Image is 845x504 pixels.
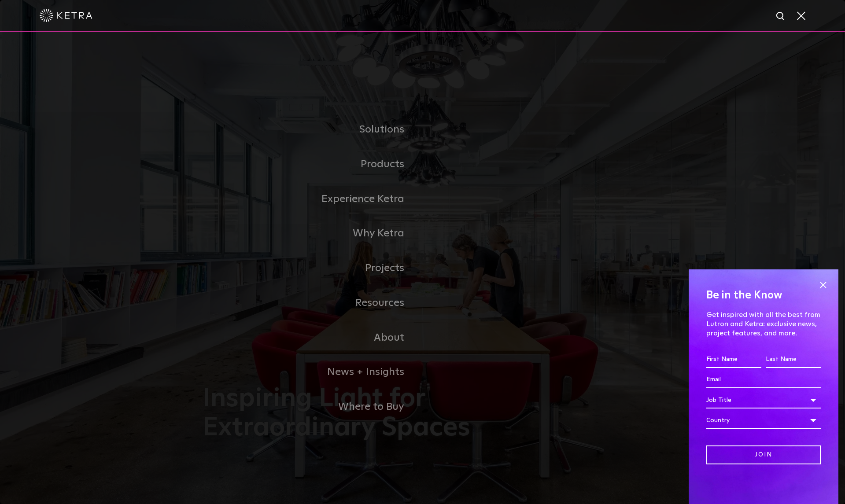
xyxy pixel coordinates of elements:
[203,251,423,286] a: Projects
[203,216,423,251] a: Why Ketra
[706,372,821,388] input: Email
[40,9,92,22] img: ketra-logo-2019-white
[706,351,761,368] input: First Name
[203,355,423,390] a: News + Insights
[766,351,821,368] input: Last Name
[203,390,423,424] a: Where to Buy
[203,320,423,355] a: About
[706,287,821,304] h4: Be in the Know
[203,112,643,424] div: Navigation Menu
[706,412,821,429] div: Country
[203,147,423,182] a: Products
[706,310,821,338] p: Get inspired with all the best from Lutron and Ketra: exclusive news, project features, and more.
[203,112,423,147] a: Solutions
[203,182,423,217] a: Experience Ketra
[775,11,786,22] img: search icon
[706,392,821,408] div: Job Title
[203,286,423,320] a: Resources
[706,445,821,464] input: Join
